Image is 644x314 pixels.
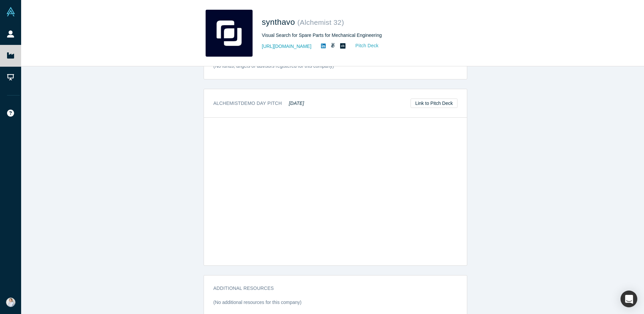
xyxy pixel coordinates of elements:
[262,43,312,50] a: [URL][DOMAIN_NAME]
[213,285,448,292] h3: Additional Resources
[262,32,450,39] div: Visual Search for Spare Parts for Mechanical Engineering
[411,99,458,108] a: Link to Pitch Deck
[297,18,344,26] small: ( Alchemist 32 )
[262,17,298,26] span: synthavo
[6,7,15,16] img: Alchemist Vault Logo
[213,63,458,74] div: (No funds, angels or advisors registered for this company)
[213,100,304,107] h3: Alchemist Demo Day Pitch
[206,10,253,57] img: synthavo's Logo
[204,118,467,265] iframe: Synthavo
[289,101,304,106] em: [DATE]
[213,299,302,311] div: (No additional resources for this company)
[348,42,379,50] a: Pitch Deck
[6,298,15,307] img: Zulfiia Mansurova's Account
